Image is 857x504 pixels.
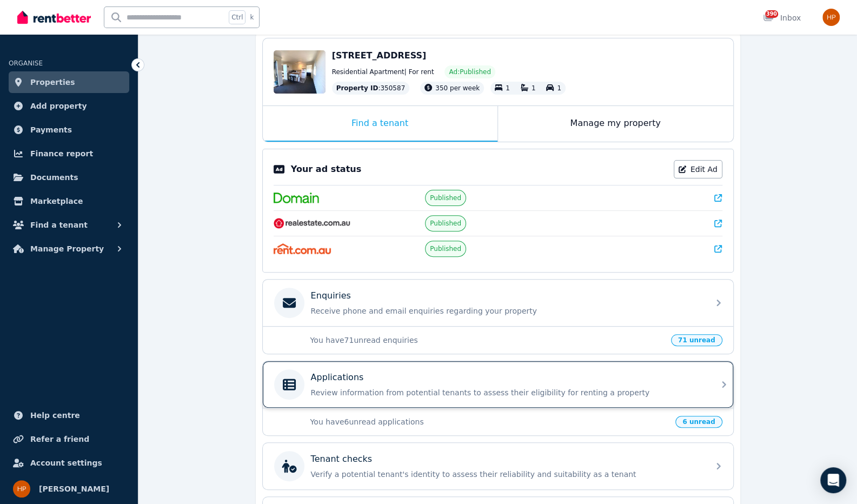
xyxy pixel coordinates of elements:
[274,193,319,203] img: Domain.com.au
[9,404,129,426] a: Help centre
[311,387,702,398] p: Review information from potential tenants to assess their eligibility for renting a property
[332,68,434,76] span: Residential Apartment | For rent
[820,467,846,493] div: Open Intercom Messenger
[675,416,722,428] span: 6 unread
[430,219,461,228] span: Published
[498,106,733,142] div: Manage my property
[274,218,351,229] img: RealEstate.com.au
[30,218,88,231] span: Find a tenant
[9,59,43,67] span: ORGANISE
[263,443,733,489] a: Tenant checksVerify a potential tenant's identity to assess their reliability and suitability as ...
[9,71,129,93] a: Properties
[30,76,75,89] span: Properties
[263,361,733,408] a: ApplicationsReview information from potential tenants to assess their eligibility for renting a p...
[30,195,83,208] span: Marketplace
[9,452,129,474] a: Account settings
[435,84,480,92] span: 350 per week
[30,123,72,136] span: Payments
[532,84,536,92] span: 1
[30,147,93,160] span: Finance report
[263,280,733,326] a: EnquiriesReceive phone and email enquiries regarding your property
[30,433,89,446] span: Refer a friend
[822,9,840,26] img: Heidi P
[310,416,669,427] p: You have 6 unread applications
[310,335,665,346] p: You have 71 unread enquiries
[9,167,129,188] a: Documents
[336,84,378,92] span: Property ID
[30,100,87,112] span: Add property
[9,119,129,141] a: Payments
[763,12,801,23] div: Inbox
[30,456,102,469] span: Account settings
[430,194,461,202] span: Published
[332,82,410,95] div: : 350587
[9,214,129,236] button: Find a tenant
[39,482,109,495] span: [PERSON_NAME]
[291,163,361,176] p: Your ad status
[557,84,561,92] span: 1
[274,243,331,254] img: Rent.com.au
[30,409,80,422] span: Help centre
[311,453,373,466] p: Tenant checks
[9,95,129,117] a: Add property
[311,289,351,302] p: Enquiries
[30,242,104,255] span: Manage Property
[9,190,129,212] a: Marketplace
[9,428,129,450] a: Refer a friend
[9,143,129,164] a: Finance report
[430,244,461,253] span: Published
[311,371,364,384] p: Applications
[229,10,245,24] span: Ctrl
[13,480,30,498] img: Heidi P
[250,13,254,22] span: k
[30,171,78,184] span: Documents
[765,10,778,18] span: 390
[311,469,702,480] p: Verify a potential tenant's identity to assess their reliability and suitability as a tenant
[9,238,129,260] button: Manage Property
[506,84,510,92] span: 1
[311,306,702,316] p: Receive phone and email enquiries regarding your property
[332,50,427,61] span: [STREET_ADDRESS]
[17,9,91,25] img: RentBetter
[674,160,722,178] a: Edit Ad
[449,68,490,76] span: Ad: Published
[263,106,497,142] div: Find a tenant
[671,334,722,346] span: 71 unread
